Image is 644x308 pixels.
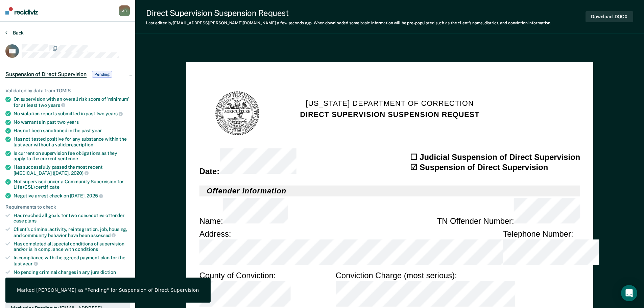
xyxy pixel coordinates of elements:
[14,193,130,199] div: Negative arrest check on [DATE],
[119,5,130,16] button: AB
[14,255,130,266] div: In compliance with the agreed payment plan for the last
[14,227,130,238] div: Client’s criminal activity, reintegration, job, housing, and community behavior have been
[621,285,637,301] div: Open Intercom Messenger
[92,71,112,78] span: Pending
[105,111,123,116] span: years
[35,184,59,190] span: certificate
[25,218,36,223] span: plans
[14,136,130,148] div: Has not tested positive for any substance within the last year without a valid
[17,287,199,293] div: Marked [PERSON_NAME] as "Pending" for Suspension of Direct Supervision
[146,8,551,18] div: Direct Supervision Suspension Request
[5,88,130,94] div: Validated by data from TOMIS
[91,269,116,275] span: jursidiction
[14,119,130,125] div: No warrants in past two
[300,109,479,120] h2: DIRECT SUPERVISION SUSPENSION REQUEST
[410,163,580,173] div: ☑ Suspension of Direct Supervision
[71,170,89,176] span: 2020)
[277,21,312,25] span: a few seconds ago
[14,96,130,108] div: On supervision with an overall risk score of 'minimum' for at least two
[75,246,98,252] span: conditions
[14,128,130,134] div: Has not been sanctioned in the past
[14,164,130,176] div: Has successfully passed the most recent [MEDICAL_DATA] ([DATE],
[5,7,38,15] img: Recidiviz
[14,241,130,253] div: Has completed all special conditions of supervision and/or is in compliance with
[437,198,580,226] div: TN Offender Number :
[67,119,79,125] span: years
[5,71,87,78] span: Suspension of Direct Supervision
[119,5,130,16] div: A B
[5,30,24,36] button: Back
[48,102,65,108] span: years
[91,233,116,238] span: assessed
[92,128,102,133] span: year
[66,142,93,147] span: prescription
[14,213,130,224] div: Has reached all goals for two consecutive offender case
[199,148,296,176] div: Date :
[199,198,287,226] div: Name :
[14,269,130,275] div: No pending criminal charges in any
[503,229,599,267] div: Telephone Number :
[87,193,103,198] span: 2025
[146,21,551,25] div: Last edited by [EMAIL_ADDRESS][PERSON_NAME][DOMAIN_NAME] . When downloaded some basic information...
[14,111,130,117] div: No violation reports submitted in past two
[306,98,474,109] h1: [US_STATE] Department of Correction
[23,261,38,266] span: year
[410,152,580,163] div: ☐ Judicial Suspension of Direct Supervision
[14,150,130,162] div: Is current on supervision fee obligations as they apply to the current
[58,156,78,161] span: sentence
[199,185,580,196] h2: Offender Information
[199,229,503,267] div: Address :
[5,204,130,210] div: Requirements to check
[14,179,130,190] div: Not supervised under a Community Supervision for Life (CSL)
[586,11,633,22] button: Download .DOCX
